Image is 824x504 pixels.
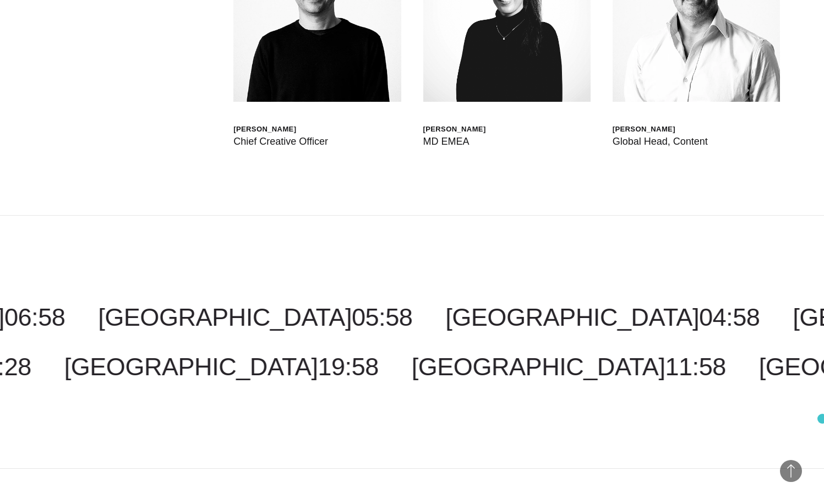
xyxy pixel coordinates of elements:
a: [GEOGRAPHIC_DATA]11:58 [412,353,726,381]
span: 05:58 [352,303,412,331]
div: [PERSON_NAME] [613,124,708,134]
div: [PERSON_NAME] [423,124,486,134]
div: [PERSON_NAME] [233,124,328,134]
div: Global Head, Content [613,134,708,149]
button: Back to Top [780,460,802,482]
a: [GEOGRAPHIC_DATA]19:58 [64,353,379,381]
span: 11:58 [665,353,725,381]
a: [GEOGRAPHIC_DATA]05:58 [98,303,412,331]
div: MD EMEA [423,134,486,149]
a: [GEOGRAPHIC_DATA]04:58 [445,303,760,331]
span: 19:58 [318,353,378,381]
span: 06:58 [4,303,65,331]
span: 04:58 [699,303,760,331]
div: Chief Creative Officer [233,134,328,149]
